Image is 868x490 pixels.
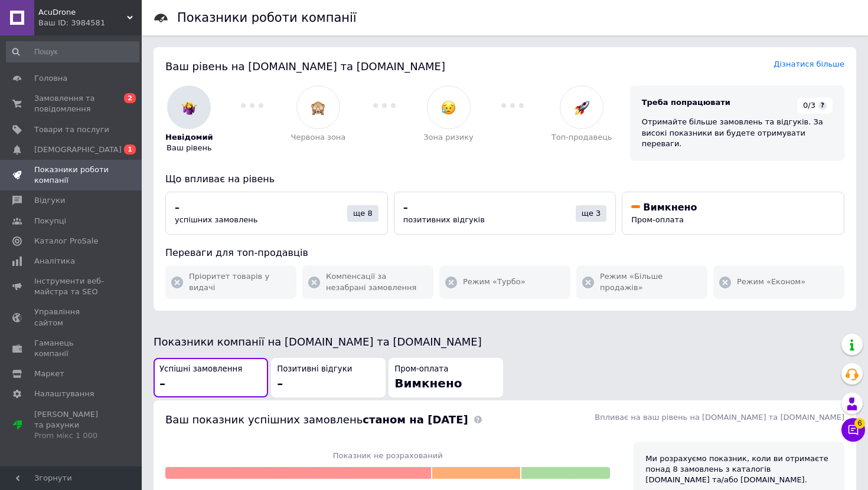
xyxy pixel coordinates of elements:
[575,100,589,115] img: :rocket:
[159,364,242,375] span: Успішні замовлення
[595,413,844,422] span: Впливає на ваш рівень на [DOMAIN_NAME] та [DOMAIN_NAME]
[34,389,94,399] span: Налаштування
[34,236,98,246] span: Каталог ProSale
[175,215,257,224] span: успішних замовлень
[182,100,197,115] img: :woman-shrugging:
[394,376,462,390] span: Вимкнено
[165,132,213,143] span: Невідомий
[311,100,325,115] img: :see_no_evil:
[34,93,109,114] span: Замовлення та повідомлення
[34,216,66,226] span: Покупці
[34,409,109,442] span: [PERSON_NAME] та рахунки
[34,73,67,84] span: Головна
[165,60,445,73] span: Ваш рівень на [DOMAIN_NAME] та [DOMAIN_NAME]
[403,202,408,213] span: –
[643,202,697,213] span: Вимкнено
[394,364,448,375] span: Пром-оплата
[124,144,136,154] span: 1
[797,97,833,114] div: 0/3
[642,117,833,149] div: Отримайте більше замовлень та відгуків. За високі показники ви будете отримувати переваги.
[441,100,456,115] img: :disappointed_relieved:
[34,165,109,186] span: Показники роботи компанії
[154,358,268,397] button: Успішні замовлення–
[423,132,474,143] span: Зона ризику
[34,338,109,359] span: Гаманець компанії
[165,450,610,461] span: Показник не розрахований
[124,93,136,103] span: 2
[642,98,730,107] span: Треба попрацювати
[737,277,805,287] span: Режим «Економ»
[389,358,503,397] button: Пром-оплатаВимкнено
[363,413,468,426] b: станом на [DATE]
[165,173,275,185] span: Що впливає на рівень
[6,41,139,63] input: Пошук
[34,276,109,297] span: Інструменти веб-майстра та SEO
[347,205,378,222] div: ще 8
[38,18,142,28] div: Ваш ID: 3984581
[774,60,844,68] a: Дізнатися більше
[189,271,291,292] span: Пріоритет товарів у видачі
[34,144,122,155] span: [DEMOGRAPHIC_DATA]
[326,271,428,292] span: Компенсації за незабрані замовлення
[841,418,865,442] button: Чат з покупцем6
[165,192,388,235] button: –успішних замовленьще 8
[271,358,386,397] button: Позитивні відгуки–
[576,205,607,222] div: ще 3
[600,271,701,292] span: Режим «Більше продажів»
[38,7,127,18] span: AcuDrone
[34,124,109,135] span: Товари та послуги
[854,418,865,429] span: 6
[818,101,827,110] span: ?
[34,430,109,441] div: Prom мікс 1 000
[291,132,346,143] span: Червона зона
[167,143,212,153] span: Ваш рівень
[175,202,180,213] span: –
[165,413,468,426] span: Ваш показник успішних замовлень
[552,132,612,143] span: Топ-продавець
[159,376,165,390] span: –
[463,277,526,287] span: Режим «Турбо»
[34,369,64,379] span: Маркет
[645,453,833,486] div: Ми розрахуємо показник, коли ви отримаєте понад 8 замовлень з каталогів [DOMAIN_NAME] та/або [DOM...
[34,256,75,267] span: Аналітика
[394,192,616,235] button: –позитивних відгуківще 3
[403,215,485,224] span: позитивних відгуків
[622,192,844,235] button: ВимкненоПром-оплата
[154,336,482,348] span: Показники компанії на [DOMAIN_NAME] та [DOMAIN_NAME]
[34,195,65,206] span: Відгуки
[277,364,352,375] span: Позитивні відгуки
[177,11,357,25] h1: Показники роботи компанії
[631,215,684,224] span: Пром-оплата
[165,247,308,258] span: Переваги для топ-продавців
[34,307,109,328] span: Управління сайтом
[277,376,283,390] span: –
